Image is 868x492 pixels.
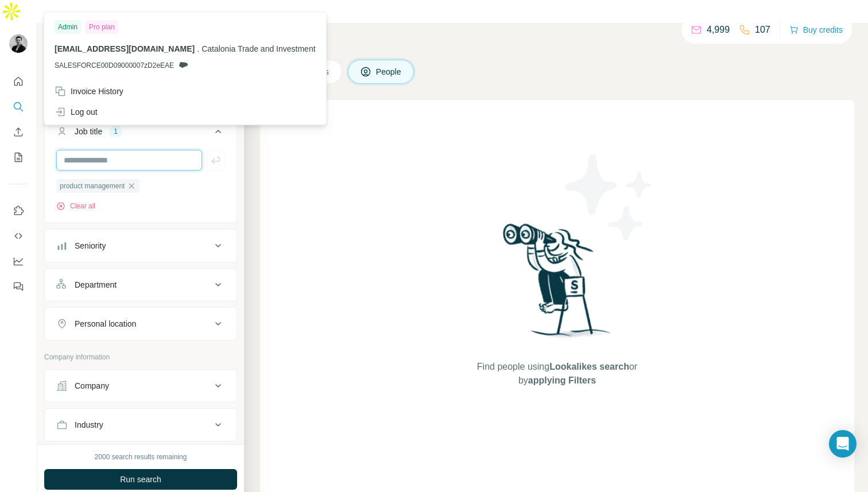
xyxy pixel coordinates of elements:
button: Quick start [9,71,28,92]
button: Use Surfe on LinkedIn [9,200,28,221]
div: 2000 search results remaining [95,452,187,462]
div: Company [75,380,109,392]
button: Search [9,96,28,117]
img: Avatar [9,34,28,53]
span: People [376,66,402,78]
button: Dashboard [9,251,28,272]
span: Lookalikes search [549,362,629,371]
div: Industry [75,419,103,431]
div: Seniority [75,240,106,251]
div: Invoice History [55,86,123,97]
div: Log out [55,106,98,118]
span: SALESFORCE00D09000007zD2eEAE [55,60,174,71]
div: 1 [109,126,122,137]
span: Run search [120,474,161,485]
div: Pro plan [86,20,118,34]
h4: Search [260,37,854,53]
span: Catalonia Trade and Investment [201,44,315,53]
button: Run search [44,469,237,490]
button: Company [45,372,237,400]
button: My lists [9,147,28,168]
div: Open Intercom Messenger [829,430,857,458]
p: 4,999 [707,23,730,37]
button: Clear all [56,201,95,211]
div: Admin [55,20,81,34]
button: Use Surfe API [9,226,28,246]
img: Surfe Illustration - Woman searching with binoculars [498,220,617,348]
p: Company information [44,352,237,362]
div: Job title [75,126,102,137]
img: Surfe Illustration - Stars [557,146,661,249]
button: Department [45,271,237,299]
span: . [197,44,199,53]
button: Feedback [9,276,28,297]
span: applying Filters [528,375,596,385]
span: [EMAIL_ADDRESS][DOMAIN_NAME] [55,44,195,53]
button: Job title1 [45,118,237,150]
button: Enrich CSV [9,122,28,142]
button: Buy credits [789,22,843,38]
button: Personal location [45,310,237,338]
span: product management [60,181,125,191]
div: Department [75,279,117,290]
div: Personal location [75,318,136,330]
button: Seniority [45,232,237,259]
button: Industry [45,411,237,439]
p: 107 [755,23,770,37]
span: Find people using or by [465,360,649,388]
